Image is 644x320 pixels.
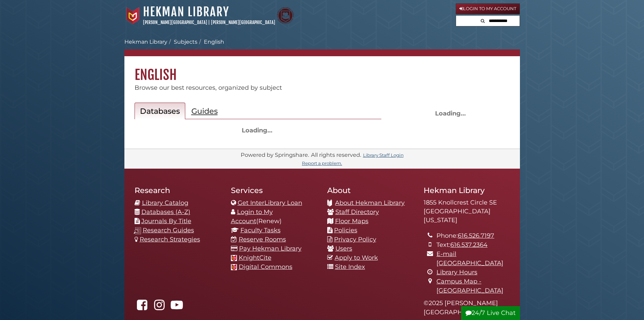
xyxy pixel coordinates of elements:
a: Pay Hekman Library [239,245,302,252]
div: Loading... [391,106,510,118]
div: Loading... [135,123,380,135]
h2: Hekman Library [424,186,510,195]
h2: Services [231,186,317,195]
div: All rights reserved. [310,151,362,158]
a: Login to My Account [231,208,273,225]
a: Hekman Library [124,39,167,45]
a: [PERSON_NAME][GEOGRAPHIC_DATA] [143,20,207,25]
a: Floor Maps [335,217,368,225]
a: Databases [135,103,185,119]
img: research-guides-icon-white_37x37.png [134,227,141,234]
a: Apply to Work [335,254,378,261]
a: Subjects [174,39,197,45]
a: Site Index [335,263,365,271]
a: Hekman Library on Facebook [135,303,150,311]
h2: Guides [191,106,218,116]
a: Staff Directory [335,208,379,216]
img: Calvin Theological Seminary [277,7,294,24]
i: Search [481,19,485,23]
li: Text: [436,240,509,250]
nav: breadcrumb [124,38,520,56]
a: hekmanlibrary on Instagram [152,303,167,311]
a: 616.526.7197 [458,232,494,239]
a: Research Guides [143,227,194,234]
a: Get InterLibrary Loan [238,199,302,207]
a: Digital Commons [239,263,292,271]
a: Users [335,245,352,252]
a: Journals By Title [141,217,191,225]
div: Browse our best resources, organized by subject [124,83,520,92]
h2: About [327,186,413,195]
a: 616.537.2364 [450,241,487,249]
img: Calvin University [124,7,141,24]
a: KnightCite [239,254,271,261]
li: (Renew) [231,208,317,226]
a: Databases (A-Z) [141,208,190,216]
a: Research Strategies [140,236,200,243]
a: E-mail [GEOGRAPHIC_DATA] [436,250,503,267]
span: | [208,20,210,25]
section: Content by Subject [135,103,510,138]
a: Guides [186,103,223,119]
button: Search [479,16,487,25]
a: Login to My Account [456,3,520,14]
p: © 2025 [PERSON_NAME][GEOGRAPHIC_DATA] [424,299,510,317]
a: Hekman Library [143,4,229,19]
h2: Research [135,186,221,195]
address: 1855 Knollcrest Circle SE [GEOGRAPHIC_DATA][US_STATE] [424,198,510,225]
a: Campus Map - [GEOGRAPHIC_DATA] [436,278,503,294]
a: Privacy Policy [334,236,376,243]
a: About Hekman Library [335,199,405,207]
a: Policies [334,227,357,234]
img: Calvin favicon logo [231,255,237,261]
a: Faculty Tasks [240,227,281,234]
a: Library Staff Login [363,152,404,158]
a: Library Catalog [142,199,188,207]
h1: English [124,56,520,83]
button: 24/7 Live Chat [461,306,520,320]
h2: Databases [140,106,180,116]
a: Library Hours [436,269,477,276]
a: Hekman Library on YouTube [169,303,185,311]
a: Reserve Rooms [239,236,286,243]
li: Phone: [436,231,509,240]
img: Calvin favicon logo [231,264,237,270]
div: Powered by Springshare. [240,151,310,158]
a: Report a problem. [302,161,342,166]
a: [PERSON_NAME][GEOGRAPHIC_DATA] [211,20,275,25]
li: English [197,38,224,46]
